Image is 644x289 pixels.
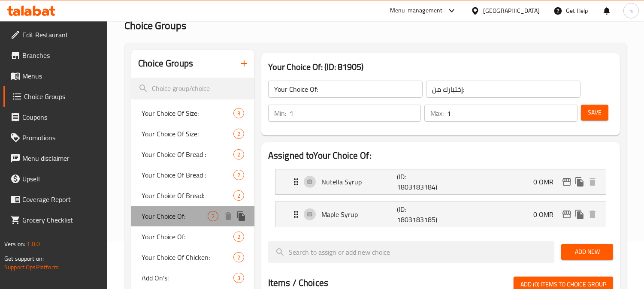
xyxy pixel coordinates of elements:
[22,112,101,122] span: Coupons
[430,108,444,118] p: Max:
[131,226,254,247] div: Your Choice Of:2
[22,30,101,40] span: Edit Restaurant
[390,6,443,16] div: Menu-management
[142,252,233,262] span: Your Choice Of Chicken:
[234,274,244,282] span: 3
[268,198,613,231] li: Expand
[561,244,613,260] button: Add New
[27,238,40,250] span: 1.0.0
[22,194,101,205] span: Coverage Report
[629,6,633,15] span: h
[586,175,599,188] button: delete
[22,132,101,143] span: Promotions
[131,165,254,185] div: Your Choice Of Bread :2
[131,78,254,99] input: search
[581,105,608,120] button: Save
[268,149,613,162] h2: Assigned to Your Choice Of:
[208,211,218,221] div: Choices
[142,190,233,201] span: Your Choice Of Bread:
[560,208,573,221] button: edit
[138,57,193,70] h2: Choice Groups
[131,185,254,206] div: Your Choice Of Bread:2
[131,206,254,226] div: Your Choice Of:2deleteduplicate
[3,24,108,45] a: Edit Restaurant
[3,210,108,230] a: Grocery Checklist
[275,202,606,227] div: Expand
[124,16,186,35] span: Choice Groups
[131,144,254,165] div: Your Choice Of Bread :2
[4,253,44,264] span: Get support on:
[568,247,606,257] span: Add New
[142,129,233,139] span: Your Choice Of Size:
[573,208,586,221] button: duplicate
[233,108,244,118] div: Choices
[233,252,244,262] div: Choices
[22,215,101,225] span: Grocery Checklist
[268,241,554,263] input: search
[268,60,613,74] h3: Your Choice Of: (ID: 81905)
[3,45,108,66] a: Branches
[533,209,560,220] p: 0 OMR
[275,169,606,194] div: Expand
[533,177,560,187] p: 0 OMR
[22,71,101,81] span: Menus
[234,192,244,200] span: 2
[233,232,244,242] div: Choices
[142,149,233,160] span: Your Choice Of Bread :
[3,148,108,169] a: Menu disclaimer
[397,204,447,225] p: (ID: 1803183185)
[142,273,233,283] span: Add On's:
[3,107,108,127] a: Coupons
[208,212,218,220] span: 2
[142,108,233,118] span: Your Choice Of Size:
[142,232,233,242] span: Your Choice Of:
[235,210,248,223] button: duplicate
[573,175,586,188] button: duplicate
[586,208,599,221] button: delete
[234,109,244,117] span: 3
[3,189,108,210] a: Coverage Report
[234,253,244,262] span: 2
[234,130,244,138] span: 2
[3,66,108,86] a: Menus
[131,268,254,288] div: Add On's:3
[233,273,244,283] div: Choices
[233,170,244,180] div: Choices
[233,190,244,201] div: Choices
[274,108,286,118] p: Min:
[131,103,254,123] div: Your Choice Of Size:3
[234,151,244,159] span: 2
[3,86,108,107] a: Choice Groups
[560,175,573,188] button: edit
[321,177,397,187] p: Nutella Syrup
[4,262,59,273] a: Support.OpsPlatform
[24,91,101,102] span: Choice Groups
[22,174,101,184] span: Upsell
[588,107,602,118] span: Save
[142,211,208,221] span: Your Choice Of:
[4,238,25,250] span: Version:
[142,170,233,180] span: Your Choice Of Bread :
[131,123,254,144] div: Your Choice Of Size:2
[233,149,244,160] div: Choices
[3,169,108,189] a: Upsell
[222,210,235,223] button: delete
[234,233,244,241] span: 2
[397,172,447,192] p: (ID: 1803183184)
[22,50,101,60] span: Branches
[22,153,101,163] span: Menu disclaimer
[234,171,244,179] span: 2
[131,247,254,268] div: Your Choice Of Chicken:2
[321,209,397,220] p: Maple Syrup
[233,129,244,139] div: Choices
[483,6,540,15] div: [GEOGRAPHIC_DATA]
[268,166,613,198] li: Expand
[3,127,108,148] a: Promotions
